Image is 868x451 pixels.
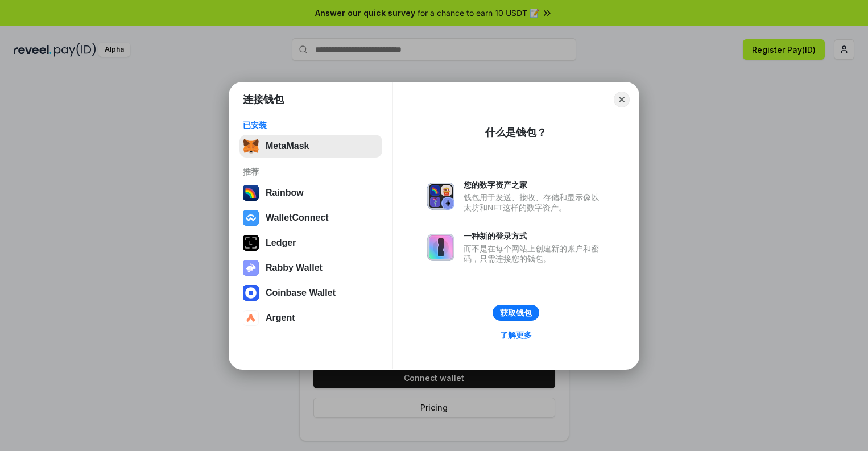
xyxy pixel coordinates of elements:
img: svg+xml,%3Csvg%20width%3D%22120%22%20height%3D%22120%22%20viewBox%3D%220%200%20120%20120%22%20fil... [243,185,259,201]
img: svg+xml,%3Csvg%20width%3D%2228%22%20height%3D%2228%22%20viewBox%3D%220%200%2028%2028%22%20fill%3D... [243,310,259,326]
button: Argent [239,307,382,329]
img: svg+xml,%3Csvg%20xmlns%3D%22http%3A%2F%2Fwww.w3.org%2F2000%2Fsvg%22%20fill%3D%22none%22%20viewBox... [243,260,259,276]
a: 了解更多 [493,328,539,342]
div: 获取钱包 [500,308,532,318]
div: Rabby Wallet [266,263,323,273]
div: Argent [266,313,295,323]
div: 已安装 [243,120,379,130]
img: svg+xml,%3Csvg%20width%3D%2228%22%20height%3D%2228%22%20viewBox%3D%220%200%2028%2028%22%20fill%3D... [243,285,259,301]
div: WalletConnect [266,213,329,223]
button: MetaMask [239,135,382,158]
button: WalletConnect [239,206,382,229]
img: svg+xml,%3Csvg%20fill%3D%22none%22%20height%3D%2233%22%20viewBox%3D%220%200%2035%2033%22%20width%... [243,138,259,154]
button: 获取钱包 [493,305,539,321]
div: Ledger [266,238,296,248]
div: 了解更多 [500,330,532,340]
img: svg+xml,%3Csvg%20xmlns%3D%22http%3A%2F%2Fwww.w3.org%2F2000%2Fsvg%22%20fill%3D%22none%22%20viewBox... [427,234,454,261]
h1: 连接钱包 [243,93,284,106]
div: 一种新的登录方式 [464,231,605,241]
button: Coinbase Wallet [239,282,382,304]
div: 而不是在每个网站上创建新的账户和密码，只需连接您的钱包。 [464,243,605,264]
div: 推荐 [243,167,379,177]
button: Ledger [239,231,382,254]
div: 什么是钱包？ [485,126,547,139]
div: 钱包用于发送、接收、存储和显示像以太坊和NFT这样的数字资产。 [464,192,605,213]
button: Rainbow [239,181,382,204]
div: 您的数字资产之家 [464,180,605,190]
button: Rabby Wallet [239,256,382,279]
img: svg+xml,%3Csvg%20xmlns%3D%22http%3A%2F%2Fwww.w3.org%2F2000%2Fsvg%22%20fill%3D%22none%22%20viewBox... [427,183,454,210]
div: Coinbase Wallet [266,288,336,298]
button: Close [614,92,630,107]
div: Rainbow [266,188,304,198]
div: MetaMask [266,141,309,151]
img: svg+xml,%3Csvg%20xmlns%3D%22http%3A%2F%2Fwww.w3.org%2F2000%2Fsvg%22%20width%3D%2228%22%20height%3... [243,235,259,251]
img: svg+xml,%3Csvg%20width%3D%2228%22%20height%3D%2228%22%20viewBox%3D%220%200%2028%2028%22%20fill%3D... [243,210,259,226]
